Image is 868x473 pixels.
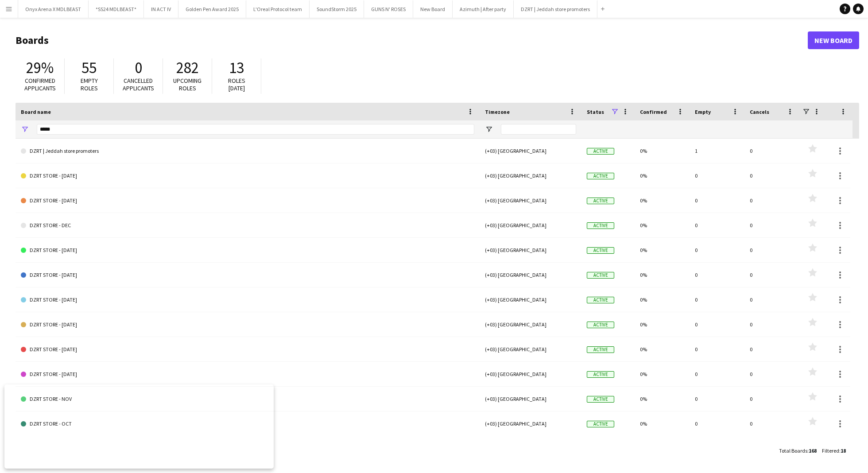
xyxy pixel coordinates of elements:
div: 0% [635,387,690,411]
span: Status [587,109,604,115]
a: DZRT | Jeddah store promoters [21,139,474,163]
div: 0% [635,213,690,237]
div: 0 [690,337,744,361]
span: Confirmed applicants [24,77,56,92]
span: Confirmed [640,109,667,115]
a: DZRT STORE - [DATE] [21,163,474,188]
span: Filtered [822,447,839,454]
div: (+03) [GEOGRAPHIC_DATA] [480,188,581,213]
div: 0 [744,213,799,237]
iframe: Popup CTA [4,384,274,469]
span: Active [587,322,614,328]
div: 0 [744,312,799,337]
span: Active [587,297,614,303]
span: 168 [809,447,817,454]
div: 0 [690,387,744,411]
div: (+03) [GEOGRAPHIC_DATA] [480,263,581,287]
button: *SS24 MDLBEAST* [89,0,144,18]
div: 0% [635,411,690,436]
div: 0 [690,312,744,337]
button: Open Filter Menu [485,125,493,133]
span: Active [587,148,614,155]
div: 0 [690,238,744,262]
button: New Board [413,0,453,18]
div: 0% [635,163,690,188]
div: (+03) [GEOGRAPHIC_DATA] [480,312,581,337]
div: 0 [690,213,744,237]
div: 0 [744,238,799,262]
button: Azimuth | After party [453,0,514,18]
div: 0 [690,362,744,386]
span: 18 [841,447,846,454]
div: (+03) [GEOGRAPHIC_DATA] [480,411,581,436]
div: 0 [690,188,744,213]
div: 0 [744,139,799,163]
div: 0 [744,188,799,213]
div: 0 [690,263,744,287]
span: Empty roles [81,77,98,92]
div: 0 [744,163,799,188]
div: 0 [690,411,744,436]
div: 0 [744,387,799,411]
div: : [822,442,846,459]
span: 0 [135,58,142,78]
div: 0 [744,362,799,386]
span: Active [587,371,614,378]
button: DZRT | Jeddah store promoters [514,0,597,18]
span: Active [587,346,614,353]
span: Total Boards [779,447,807,454]
div: 0 [744,263,799,287]
div: 0% [635,139,690,163]
span: Cancelled applicants [123,77,154,92]
div: (+03) [GEOGRAPHIC_DATA] [480,213,581,237]
div: 0% [635,337,690,361]
div: 0% [635,188,690,213]
span: Upcoming roles [173,77,201,92]
div: 0 [690,163,744,188]
div: 0% [635,362,690,386]
div: (+03) [GEOGRAPHIC_DATA] [480,139,581,163]
div: (+03) [GEOGRAPHIC_DATA] [480,387,581,411]
a: DZRT STORE - DEC [21,213,474,238]
span: 282 [176,58,199,78]
span: Active [587,222,614,229]
span: Roles [DATE] [228,77,245,92]
h1: Boards [15,34,808,47]
button: IN ACT IV [144,0,178,18]
span: 29% [26,58,54,78]
div: 1 [690,139,744,163]
div: 0% [635,238,690,262]
div: 0 [744,287,799,312]
span: 55 [81,58,97,78]
button: Onyx Arena X MDLBEAST [18,0,89,18]
a: DZRT STORE - [DATE] [21,287,474,312]
a: New Board [808,31,859,49]
div: 0% [635,287,690,312]
input: Timezone Filter Input [501,124,576,135]
div: 0 [744,411,799,436]
span: Timezone [485,109,510,115]
div: (+03) [GEOGRAPHIC_DATA] [480,337,581,361]
a: DZRT STORE - [DATE] [21,312,474,337]
div: (+03) [GEOGRAPHIC_DATA] [480,362,581,386]
div: 0 [690,287,744,312]
span: Board name [21,109,51,115]
span: Cancels [750,109,769,115]
button: L'Oreal Protocol team [246,0,310,18]
div: 0 [744,337,799,361]
a: DZRT STORE - [DATE] [21,362,474,387]
button: GUNS N' ROSES [364,0,413,18]
div: : [779,442,817,459]
span: Active [587,198,614,204]
button: Golden Pen Award 2025 [178,0,246,18]
span: Active [587,396,614,403]
a: DZRT STORE - [DATE] [21,337,474,362]
span: Active [587,421,614,427]
a: DZRT STORE - [DATE] [21,263,474,287]
button: Open Filter Menu [21,125,29,133]
span: Active [587,272,614,279]
input: Board name Filter Input [37,124,474,135]
a: DZRT STORE - [DATE] [21,238,474,263]
span: Active [587,173,614,179]
span: 13 [229,58,244,78]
